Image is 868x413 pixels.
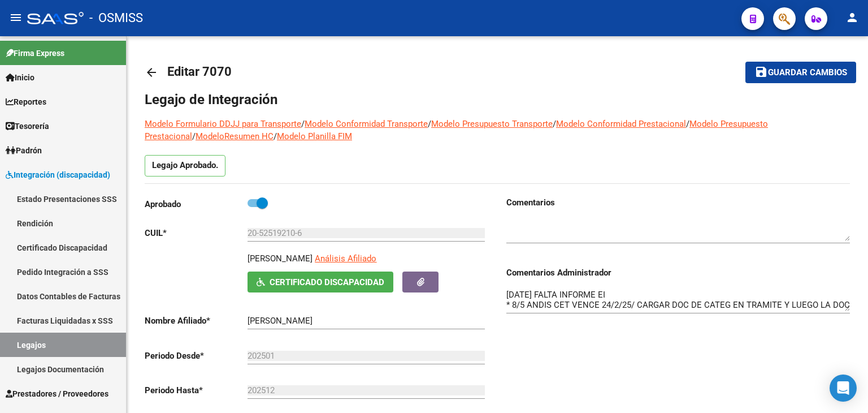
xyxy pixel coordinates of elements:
button: Guardar cambios [745,62,856,83]
span: Análisis Afiliado [315,253,376,264]
a: ModeloResumen HC [196,131,274,141]
span: Firma Express [6,47,64,59]
span: Editar 7070 [167,64,232,79]
span: Reportes [6,96,46,108]
p: Periodo Hasta [145,384,248,397]
button: Certificado Discapacidad [248,272,393,292]
p: Legajo Aprobado. [145,155,225,177]
p: [PERSON_NAME] [248,252,313,265]
a: Modelo Conformidad Prestacional [556,119,686,129]
mat-icon: save [754,65,768,79]
div: Open Intercom Messenger [830,375,857,402]
span: Certificado Discapacidad [270,277,384,287]
span: Prestadores / Proveedores [6,388,108,400]
p: Aprobado [145,198,248,210]
mat-icon: person [845,11,859,24]
span: Integración (discapacidad) [6,169,110,181]
h3: Comentarios [506,196,850,209]
p: Periodo Desde [145,350,248,362]
h3: Comentarios Administrador [506,266,850,279]
p: CUIL [145,227,248,239]
a: Modelo Conformidad Transporte [305,119,428,129]
h1: Legajo de Integración [145,91,850,109]
span: Tesorería [6,120,49,132]
mat-icon: menu [9,11,23,24]
span: Inicio [6,71,34,84]
span: Padrón [6,144,42,157]
span: - OSMISS [89,6,143,31]
p: Nombre Afiliado [145,315,248,327]
span: Guardar cambios [768,68,847,78]
a: Modelo Formulario DDJJ para Transporte [145,119,301,129]
a: Modelo Presupuesto Transporte [431,119,553,129]
a: Modelo Planilla FIM [277,131,352,141]
mat-icon: arrow_back [145,66,158,79]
